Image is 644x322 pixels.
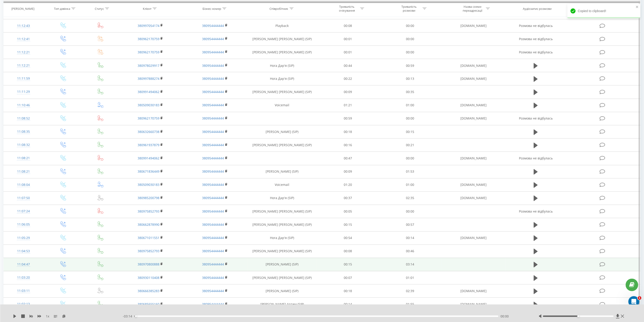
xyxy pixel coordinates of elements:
[379,152,441,165] td: 00:00
[138,196,159,200] a: 380985200798
[247,271,317,285] td: [PERSON_NAME] [PERSON_NAME] (SIP)
[202,77,224,81] a: 380954444444
[317,32,379,46] td: 00:01
[317,46,379,59] td: 00:01
[202,103,224,107] a: 380954444444
[441,231,506,245] td: [DOMAIN_NAME]
[379,59,441,72] td: 00:59
[202,130,224,134] a: 380954444444
[247,165,317,178] td: [PERSON_NAME] (SIP)
[523,7,552,10] div: Аудіозапис розмови
[247,178,317,192] td: Voicemail
[519,116,553,121] span: Розмова не відбулась
[247,285,317,298] td: [PERSON_NAME] (SIP)
[8,234,39,243] div: 11:05:29
[202,50,224,54] a: 380954444444
[8,35,39,44] div: 11:12:41
[138,156,159,161] a: 380991494062
[95,7,104,10] div: Статус
[8,260,39,269] div: 11:04:47
[202,262,224,267] a: 380954444444
[8,220,39,229] div: 11:06:05
[202,302,224,306] a: 380954444444
[577,315,579,317] div: Accessibility label
[247,32,317,46] td: [PERSON_NAME] [PERSON_NAME] (SIP)
[247,298,317,311] td: [PERSON_NAME] Артем (SIP)
[317,245,379,258] td: 00:08
[501,314,509,319] span: 00:00
[519,156,553,161] span: Розмова не відбулась
[202,209,224,214] a: 380954444444
[379,271,441,285] td: 01:01
[317,205,379,218] td: 00:05
[317,86,379,99] td: 00:09
[8,207,39,216] div: 11:07:24
[138,50,159,54] a: 380962170759
[203,7,221,10] div: Бізнес номер
[317,139,379,152] td: 00:16
[379,32,441,46] td: 00:00
[317,178,379,192] td: 01:20
[123,314,134,319] span: - 03:14
[335,5,359,13] div: Тривалість очікування
[317,72,379,86] td: 00:22
[202,169,224,174] a: 380954444444
[8,101,39,110] div: 11:10:46
[46,314,49,319] span: 1 x
[441,112,506,125] td: [DOMAIN_NAME]
[138,23,159,28] a: 380997054174
[441,59,506,72] td: [DOMAIN_NAME]
[247,72,317,86] td: Нога Дар'я (SIP)
[379,245,441,258] td: 00:46
[441,298,506,311] td: [DOMAIN_NAME]
[379,72,441,86] td: 00:13
[441,72,506,86] td: [DOMAIN_NAME]
[567,4,640,18] div: Copied to clipboard!
[247,86,317,99] td: [PERSON_NAME] [PERSON_NAME] (SIP)
[202,90,224,94] a: 380954444444
[247,245,317,258] td: [PERSON_NAME] [PERSON_NAME] (SIP)
[8,154,39,163] div: 11:08:21
[519,50,553,54] span: Розмова не відбулась
[317,59,379,72] td: 00:44
[138,130,159,134] a: 380632660738
[8,21,39,30] div: 11:12:43
[379,112,441,125] td: 00:00
[379,218,441,231] td: 00:57
[247,139,317,152] td: [PERSON_NAME] [PERSON_NAME] (SIP)
[202,183,224,187] a: 380954444444
[317,165,379,178] td: 00:09
[202,116,224,121] a: 380954444444
[138,262,159,267] a: 380970800888
[441,178,506,192] td: [DOMAIN_NAME]
[138,90,159,94] a: 380991494062
[519,209,553,214] span: Розмова не відбулась
[317,125,379,139] td: 00:18
[441,285,506,298] td: [DOMAIN_NAME]
[8,127,39,136] div: 11:08:35
[379,165,441,178] td: 01:53
[138,236,159,240] a: 380671011551
[317,152,379,165] td: 00:47
[11,7,34,10] div: [PERSON_NAME]
[8,194,39,203] div: 11:07:50
[138,143,159,147] a: 380961937879
[317,112,379,125] td: 00:59
[202,63,224,68] a: 380954444444
[202,276,224,280] a: 380954444444
[519,37,553,41] span: Розмова не відбулась
[138,37,159,41] a: 380962170759
[379,19,441,32] td: 00:00
[379,178,441,192] td: 01:00
[143,7,151,10] div: Клієнт
[138,302,159,306] a: 380685655160
[8,300,39,309] div: 11:02:13
[138,103,159,107] a: 380509030183
[397,5,421,13] div: Тривалість розмови
[202,23,224,28] a: 380954444444
[379,139,441,152] td: 00:21
[317,231,379,245] td: 00:54
[138,116,159,121] a: 380962170759
[247,59,317,72] td: Нога Дар'я (SIP)
[317,19,379,32] td: 00:08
